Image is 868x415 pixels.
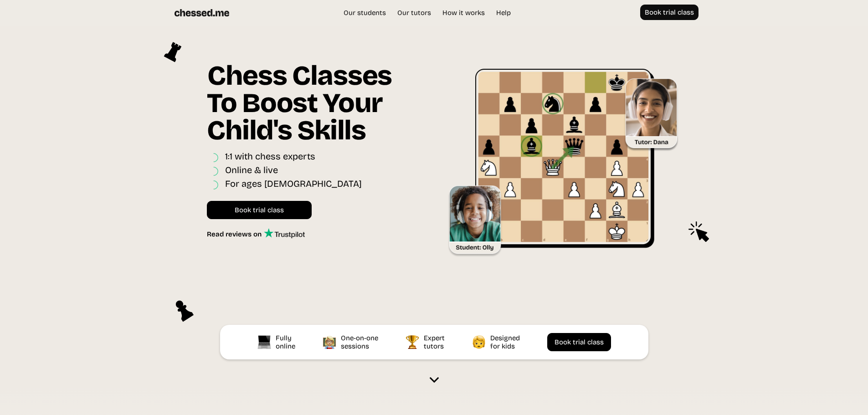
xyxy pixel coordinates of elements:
a: Our tutors [393,8,436,17]
div: Online & live [225,164,278,178]
div: Designed for kids [490,334,522,350]
a: Book trial class [640,5,699,20]
div: Expert tutors [424,334,447,350]
a: Book trial class [207,201,312,219]
a: Help [492,8,515,17]
div: 1:1 with chess experts [225,151,315,164]
a: Book trial class [547,333,611,351]
a: Read reviews on [207,228,305,238]
div: Read reviews on [207,230,264,238]
div: Fully online [276,334,298,350]
a: Our students [339,8,390,17]
a: How it works [438,8,489,17]
h1: Chess Classes To Boost Your Child's Skills [207,62,420,151]
div: One-on-one sessions [341,334,380,350]
div: For ages [DEMOGRAPHIC_DATA] [225,178,362,191]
